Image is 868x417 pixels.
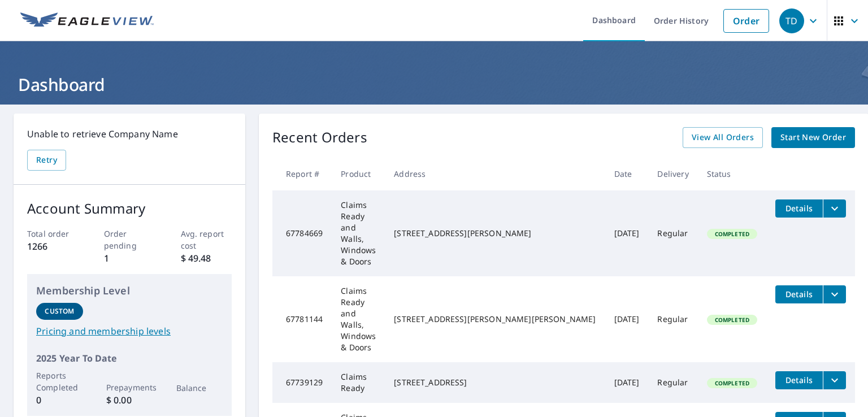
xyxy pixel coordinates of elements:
th: Delivery [648,157,697,190]
a: Order [723,9,769,33]
p: 1 [104,251,155,265]
td: Regular [648,276,697,362]
td: 67739129 [272,362,332,403]
div: [STREET_ADDRESS][PERSON_NAME][PERSON_NAME] [394,314,596,325]
p: Recent Orders [272,127,367,148]
p: 1266 [27,240,79,253]
td: Claims Ready and Walls, Windows & Doors [332,190,385,276]
button: detailsBtn-67739129 [775,371,823,389]
p: Unable to retrieve Company Name [27,127,232,141]
td: [DATE] [605,362,649,403]
div: TD [779,8,804,33]
button: filesDropdownBtn-67784669 [823,199,846,218]
span: View All Orders [692,131,754,145]
span: Completed [708,230,756,238]
td: 67781144 [272,276,332,362]
button: filesDropdownBtn-67739129 [823,371,846,389]
p: Avg. report cost [181,228,232,251]
p: $ 0.00 [106,393,153,407]
th: Date [605,157,649,190]
p: Prepayments [106,381,153,393]
th: Address [385,157,605,190]
th: Product [332,157,385,190]
p: Custom [45,306,74,316]
td: Claims Ready and Walls, Windows & Doors [332,276,385,362]
span: Completed [708,316,756,324]
p: 2025 Year To Date [36,351,223,365]
td: 67784669 [272,190,332,276]
span: Completed [708,379,756,387]
td: Regular [648,362,697,403]
p: Total order [27,228,79,240]
div: [STREET_ADDRESS][PERSON_NAME] [394,228,596,239]
a: Pricing and membership levels [36,324,223,338]
a: Start New Order [771,127,855,148]
td: [DATE] [605,276,649,362]
p: Balance [176,382,223,394]
td: [DATE] [605,190,649,276]
th: Status [698,157,766,190]
p: Account Summary [27,198,232,219]
p: Membership Level [36,283,223,298]
th: Report # [272,157,332,190]
button: filesDropdownBtn-67781144 [823,285,846,303]
h1: Dashboard [14,73,854,96]
span: Retry [36,153,57,167]
div: [STREET_ADDRESS] [394,377,596,388]
span: Start New Order [780,131,846,145]
p: 0 [36,393,83,407]
span: Details [782,203,816,214]
span: Details [782,375,816,385]
td: Regular [648,190,697,276]
td: Claims Ready [332,362,385,403]
img: EV Logo [20,12,154,29]
a: View All Orders [683,127,763,148]
p: Order pending [104,228,155,251]
span: Details [782,289,816,299]
button: detailsBtn-67781144 [775,285,823,303]
button: Retry [27,150,66,171]
p: $ 49.48 [181,251,232,265]
p: Reports Completed [36,370,83,393]
button: detailsBtn-67784669 [775,199,823,218]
